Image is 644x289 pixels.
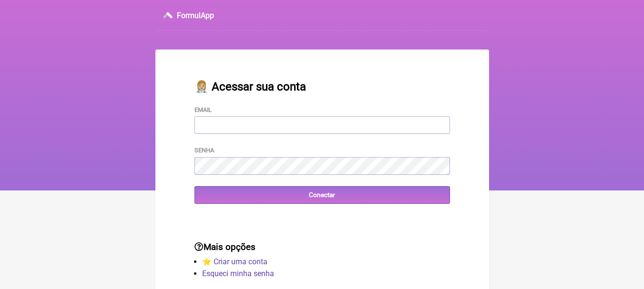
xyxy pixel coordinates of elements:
a: ⭐️ Criar uma conta [202,257,267,266]
h3: Mais opções [194,242,450,252]
a: Esqueci minha senha [202,269,274,278]
h2: 👩🏼‍⚕️ Acessar sua conta [194,80,450,93]
h3: FormulApp [177,11,214,20]
label: Senha [194,147,214,154]
label: Email [194,106,212,113]
input: Conectar [194,186,450,204]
